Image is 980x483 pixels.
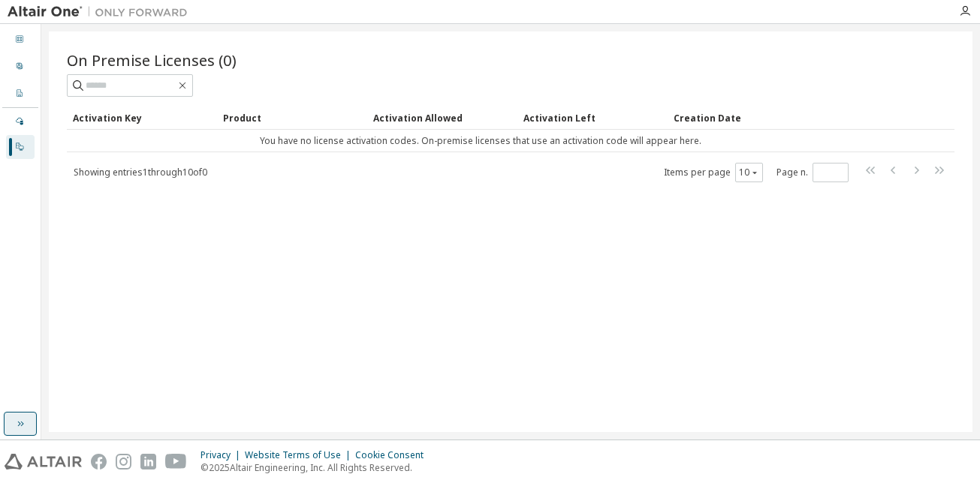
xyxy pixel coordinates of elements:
[523,106,662,130] div: Activation Left
[6,28,35,52] div: Dashboard
[73,106,211,130] div: Activation Key
[8,4,195,19] img: Altair One
[6,109,35,133] div: Managed
[739,166,759,178] button: 10
[201,461,433,474] p: © 2025 Altair Engineering, Inc. All Rights Reserved.
[6,82,35,106] div: Company Profile
[355,449,433,461] div: Cookie Consent
[245,449,355,461] div: Website Terms of Use
[776,163,849,182] span: Page n.
[5,454,82,469] img: altair_logo.svg
[373,106,511,130] div: Activation Allowed
[165,454,187,469] img: youtube.svg
[674,106,888,130] div: Creation Date
[664,163,763,182] span: Items per page
[140,454,156,469] img: linkedin.svg
[6,55,35,79] div: User Profile
[6,135,35,159] div: On Prem
[223,106,361,130] div: Product
[67,130,894,152] td: You have no license activation codes. On-premise licenses that use an activation code will appear...
[116,454,131,469] img: instagram.svg
[74,166,207,178] span: Showing entries 1 through 10 of 0
[67,49,237,70] span: On Premise Licenses (0)
[201,449,245,461] div: Privacy
[91,454,107,469] img: facebook.svg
